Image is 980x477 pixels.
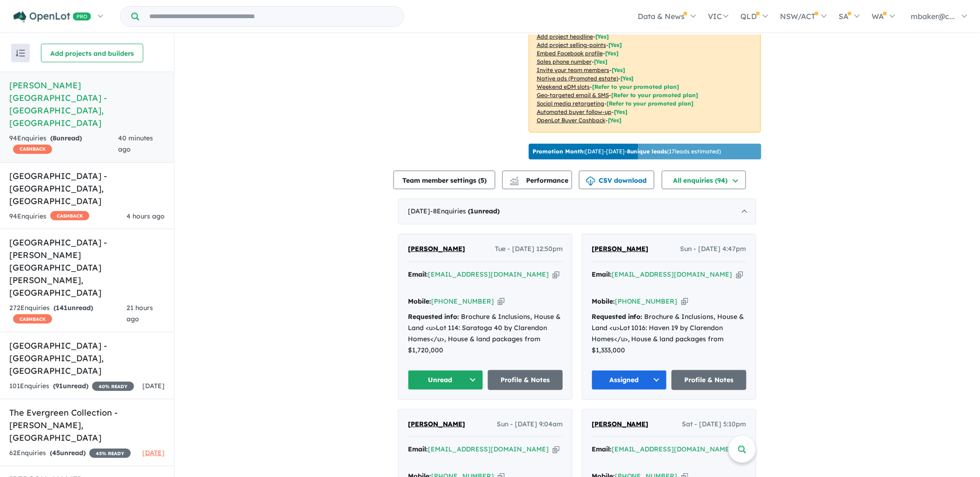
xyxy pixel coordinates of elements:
img: Openlot PRO Logo White [13,11,91,23]
u: Embed Facebook profile [537,50,603,57]
span: [Refer to your promoted plan] [592,83,680,90]
span: 91 [55,382,63,390]
b: 8 unique leads [627,148,667,155]
a: [PHONE_NUMBER] [431,297,494,305]
h5: [GEOGRAPHIC_DATA] - [PERSON_NAME][GEOGRAPHIC_DATA][PERSON_NAME] , [GEOGRAPHIC_DATA] [9,236,165,299]
a: [PERSON_NAME] [592,244,649,255]
span: 5 [480,176,484,185]
u: Invite your team members [537,66,609,73]
span: [ Yes ] [612,66,625,73]
span: [ Yes ] [594,58,607,65]
a: Profile & Notes [488,370,563,390]
span: Sun - [DATE] 9:04am [497,419,563,430]
div: 62 Enquir ies [9,448,131,459]
h5: [PERSON_NAME][GEOGRAPHIC_DATA] - [GEOGRAPHIC_DATA] , [GEOGRAPHIC_DATA] [9,79,165,129]
img: line-chart.svg [510,177,519,182]
span: [ Yes ] [608,41,622,48]
strong: Email: [408,445,428,453]
button: Performance [502,171,572,189]
strong: ( unread) [53,382,88,390]
button: Add projects and builders [41,44,143,62]
span: [Refer to your promoted plan] [607,100,694,107]
p: [DATE] - [DATE] - ( 17 leads estimated) [533,147,721,156]
h5: [GEOGRAPHIC_DATA] - [GEOGRAPHIC_DATA] , [GEOGRAPHIC_DATA] [9,170,165,207]
span: 1 [470,207,474,215]
u: Weekend eDM slots [537,83,590,90]
span: mbaker@c... [911,12,955,21]
span: 40 minutes ago [118,134,153,153]
button: Copy [553,444,560,454]
img: bar-chart.svg [510,179,519,185]
span: Performance [511,176,568,185]
div: 272 Enquir ies [9,303,127,325]
a: [PERSON_NAME] [408,419,465,430]
h5: [GEOGRAPHIC_DATA] - [GEOGRAPHIC_DATA] , [GEOGRAPHIC_DATA] [9,339,165,377]
span: CASHBACK [13,145,52,154]
input: Try estate name, suburb, builder or developer [141,7,402,26]
b: Promotion Month: [533,148,585,155]
a: [EMAIL_ADDRESS][DOMAIN_NAME] [428,445,549,453]
span: [PERSON_NAME] [408,245,465,253]
u: Social media retargeting [537,100,604,107]
a: [EMAIL_ADDRESS][DOMAIN_NAME] [428,270,549,278]
span: 21 hours ago [127,304,153,323]
div: 94 Enquir ies [9,133,118,155]
button: Unread [408,370,483,390]
strong: Email: [592,445,612,453]
span: Sat - [DATE] 5:10pm [682,419,747,430]
span: [PERSON_NAME] [592,420,649,428]
span: 141 [56,304,67,312]
strong: Requested info: [592,312,643,321]
span: 4 hours ago [127,212,165,220]
strong: Mobile: [592,297,615,305]
img: download icon [586,177,595,186]
strong: Email: [408,270,428,278]
a: [PERSON_NAME] [408,244,465,255]
strong: ( unread) [468,207,500,215]
u: OpenLot Buyer Cashback [537,117,606,124]
button: CSV download [579,171,654,189]
button: Copy [681,297,688,306]
span: 8 [53,134,56,142]
span: [PERSON_NAME] [592,245,649,253]
span: CASHBACK [50,211,89,220]
a: [EMAIL_ADDRESS][DOMAIN_NAME] [612,270,733,278]
span: [Yes] [620,75,634,82]
strong: ( unread) [50,449,86,457]
u: Geo-targeted email & SMS [537,92,609,99]
span: [Refer to your promoted plan] [611,92,699,99]
button: All enquiries (94) [662,171,746,189]
span: 45 % READY [89,449,131,458]
button: Copy [736,270,743,279]
h5: The Evergreen Collection - [PERSON_NAME] , [GEOGRAPHIC_DATA] [9,406,165,444]
span: [DATE] [142,449,165,457]
span: 45 [52,449,60,457]
strong: Requested info: [408,312,459,321]
strong: ( unread) [53,304,93,312]
u: Native ads (Promoted estate) [537,75,618,82]
span: Tue - [DATE] 12:50pm [495,244,563,255]
span: - 8 Enquir ies [430,207,500,215]
span: [ Yes ] [605,50,619,57]
div: Brochure & Inclusions, House & Land <u>Lot 1016: Haven 19 by Clarendon Homes</u>, House & land pa... [592,311,747,356]
strong: ( unread) [50,134,82,142]
u: Sales phone number [537,58,592,65]
span: 40 % READY [92,382,134,391]
span: [DATE] [142,382,165,390]
u: Add project selling-points [537,41,606,48]
div: 94 Enquir ies [9,211,89,222]
a: Profile & Notes [672,370,747,390]
a: [PERSON_NAME] [592,419,649,430]
button: Assigned [592,370,667,390]
span: [Yes] [608,117,621,124]
div: 101 Enquir ies [9,381,134,392]
button: Copy [553,270,560,279]
strong: Email: [592,270,612,278]
a: [EMAIL_ADDRESS][DOMAIN_NAME] [612,445,733,453]
u: Add project headline [537,33,593,40]
button: Team member settings (5) [393,171,495,189]
a: [PHONE_NUMBER] [615,297,678,305]
img: sort.svg [16,50,25,57]
span: [Yes] [614,108,627,115]
span: [PERSON_NAME] [408,420,465,428]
